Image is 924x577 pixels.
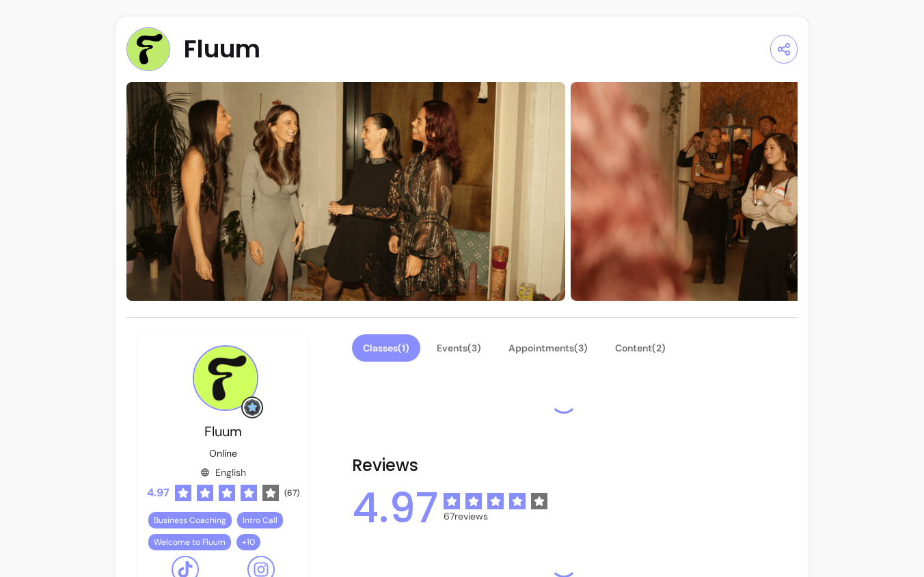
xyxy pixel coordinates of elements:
span: Fluum [184,36,260,63]
span: 4.97 [147,485,169,501]
span: 4.97 [352,487,438,528]
button: Classes(1) [352,334,420,362]
span: + 10 [239,537,258,548]
span: Intro Call [243,515,277,526]
img: Grow [244,399,260,416]
span: Fluum [204,422,242,440]
button: Events(3) [426,334,492,362]
span: Business Coaching [154,515,226,526]
h2: Reviews [352,455,776,477]
div: English [200,466,246,479]
span: ( 67 ) [284,487,299,498]
div: Loading [550,386,577,414]
p: Online [209,446,237,460]
button: Appointments(3) [498,334,599,362]
span: Welcome to Fluum [154,537,226,548]
span: 67 reviews [444,509,547,523]
button: Content(2) [604,334,677,362]
img: Provider image [193,345,258,411]
img: https://d22cr2pskkweo8.cloudfront.net/7da0f95d-a9ed-4b41-b915-5433de84e032 [126,82,565,301]
img: Provider image [126,27,170,71]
